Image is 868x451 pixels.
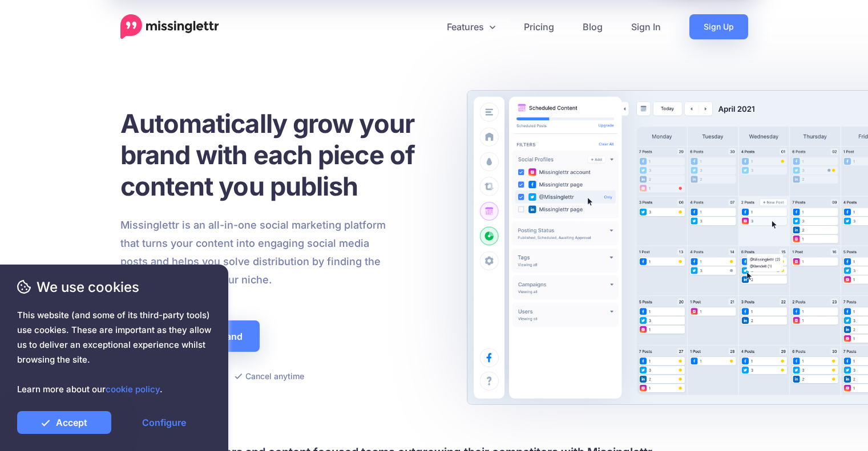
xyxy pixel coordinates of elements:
a: Sign In [617,14,675,39]
span: We use cookies [17,277,211,297]
a: Home [120,14,219,39]
a: Pricing [510,14,568,39]
li: Cancel anytime [235,369,304,383]
h1: Automatically grow your brand with each piece of content you publish [120,108,443,202]
span: This website (and some of its third-party tools) use cookies. These are important as they allow u... [17,308,211,397]
a: Features [433,14,510,39]
a: cookie policy [106,384,160,395]
a: Blog [568,14,617,39]
a: Accept [17,411,111,434]
a: Configure [117,411,211,434]
p: Missinglettr is an all-in-one social marketing platform that turns your content into engaging soc... [120,216,386,289]
a: Sign Up [689,14,748,39]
